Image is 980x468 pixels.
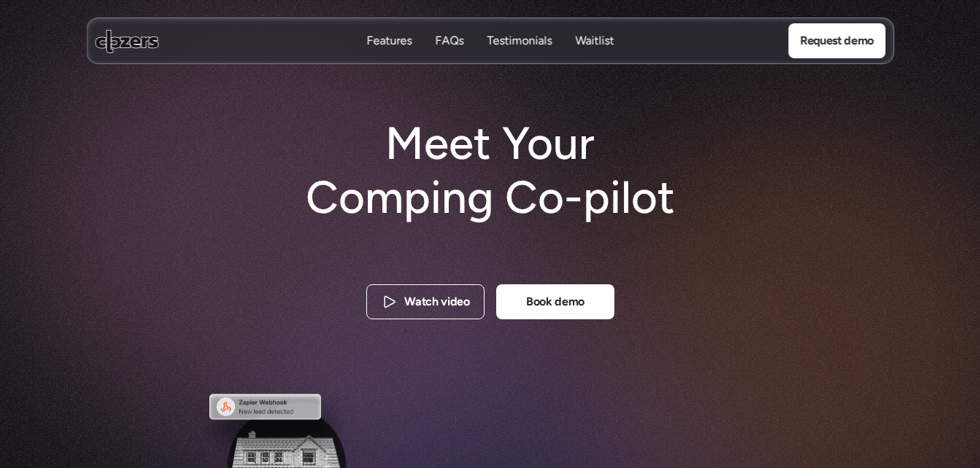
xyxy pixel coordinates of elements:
span: n [486,238,500,274]
span: t [283,238,293,274]
span: s [698,238,710,274]
p: Waitlist [575,33,614,49]
span: o [646,238,660,274]
span: t [320,238,329,274]
a: Request demo [788,23,885,58]
span: . [722,238,727,274]
span: e [383,238,397,274]
span: m [336,238,358,274]
span: e [684,238,698,274]
span: d [592,238,606,274]
span: r [660,238,668,274]
span: o [429,238,444,274]
span: a [565,238,577,274]
p: Testimonials [487,49,552,65]
span: n [545,238,559,274]
a: TestimonialsTestimonials [487,33,552,50]
span: m [444,238,466,274]
span: f [636,238,645,274]
p: Features [366,49,412,65]
a: Book demo [496,284,614,319]
p: Waitlist [575,49,614,65]
span: f [628,238,636,274]
span: g [501,238,515,274]
p: Testimonials [487,33,552,49]
span: t [669,238,679,274]
p: Features [366,33,412,49]
span: e [613,238,627,274]
a: WaitlistWaitlist [575,33,614,50]
p: Watch video [404,292,469,311]
span: f [522,238,530,274]
p: FAQs [435,49,463,65]
span: u [530,238,544,274]
span: a [307,238,320,274]
a: FeaturesFeatures [366,33,412,50]
p: FAQs [435,33,463,49]
span: I [270,237,277,273]
span: a [358,238,371,274]
a: FAQsFAQs [435,33,463,50]
span: p [466,238,480,274]
span: n [578,238,592,274]
span: s [710,238,722,274]
p: Book demo [525,292,584,311]
span: s [397,238,409,274]
p: Request demo [800,31,873,50]
span: c [415,238,428,274]
h1: Meet Your Comping Co-pilot [292,117,688,225]
span: h [293,238,307,274]
span: A [253,234,270,270]
span: i [481,238,486,274]
span: l [679,238,684,274]
span: k [371,238,382,274]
